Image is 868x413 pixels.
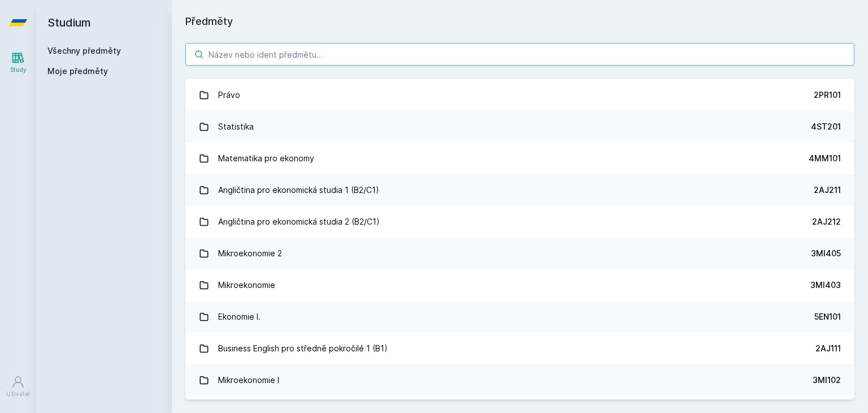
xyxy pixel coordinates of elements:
[185,79,854,111] a: Právo 2PR101
[218,147,314,170] div: Matematika pro ekonomy
[185,14,854,29] h1: Předměty
[809,153,841,164] div: 4MM101
[811,248,841,259] div: 3MI405
[185,206,854,238] a: Angličtina pro ekonomická studia 2 (B2/C1) 2AJ212
[218,179,379,201] div: Angličtina pro ekonomická studia 1 (B2/C1)
[10,66,27,74] div: Study
[185,364,854,396] a: Mikroekonomie I 3MI102
[185,269,854,301] a: Mikroekonomie 3MI403
[218,84,240,106] div: Právo
[218,369,279,392] div: Mikroekonomie I
[218,210,380,233] div: Angličtina pro ekonomická studia 2 (B2/C1)
[218,337,388,360] div: Business English pro středně pokročilé 1 (B1)
[185,174,854,206] a: Angličtina pro ekonomická studia 1 (B2/C1) 2AJ211
[47,46,121,55] a: Všechny předměty
[810,279,841,291] div: 3MI403
[185,238,854,269] a: Mikroekonomie 2 3MI405
[218,306,261,328] div: Ekonomie I.
[185,43,854,66] input: Název nebo ident předmětu…
[814,184,841,196] div: 2AJ211
[218,242,282,265] div: Mikroekonomie 2
[813,375,841,386] div: 3MI102
[2,45,34,80] a: Study
[218,115,254,138] div: Statistika
[815,343,841,354] div: 2AJ111
[185,143,854,174] a: Matematika pro ekonomy 4MM101
[814,311,841,322] div: 5EN101
[185,301,854,333] a: Ekonomie I. 5EN101
[6,390,30,398] div: Uživatel
[2,369,34,404] a: Uživatel
[811,121,841,132] div: 4ST201
[185,333,854,364] a: Business English pro středně pokročilé 1 (B1) 2AJ111
[814,89,841,101] div: 2PR101
[812,216,841,227] div: 2AJ212
[47,66,108,77] span: Moje předměty
[218,274,275,296] div: Mikroekonomie
[185,111,854,143] a: Statistika 4ST201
